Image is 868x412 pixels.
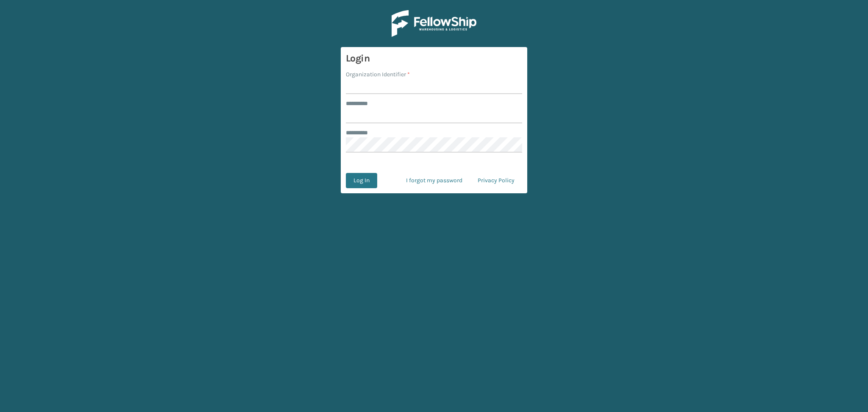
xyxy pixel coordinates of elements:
[346,173,377,188] button: Log In
[398,173,470,188] a: I forgot my password
[470,173,522,188] a: Privacy Policy
[392,10,476,37] img: Logo
[346,70,410,79] label: Organization Identifier
[346,52,522,65] h3: Login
